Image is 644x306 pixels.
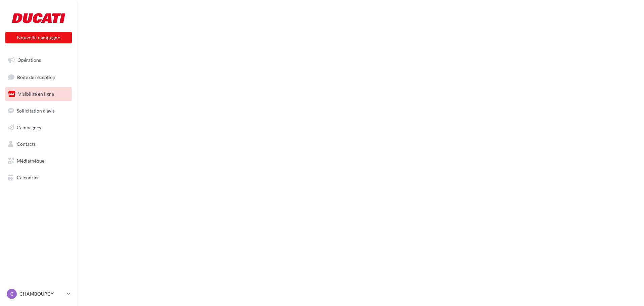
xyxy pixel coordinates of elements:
[17,57,41,63] span: Opérations
[18,91,54,97] span: Visibilité en ligne
[17,108,55,114] span: Sollicitation d'avis
[5,32,72,43] button: Nouvelle campagne
[4,121,73,135] a: Campagnes
[4,171,73,185] a: Calendrier
[4,53,73,67] a: Opérations
[4,87,73,101] a: Visibilité en ligne
[19,291,64,297] p: CHAMBOURCY
[10,291,13,297] span: C
[4,137,73,151] a: Contacts
[4,70,73,84] a: Boîte de réception
[5,288,72,300] a: C CHAMBOURCY
[17,158,44,164] span: Médiathèque
[17,74,55,80] span: Boîte de réception
[4,154,73,168] a: Médiathèque
[4,104,73,118] a: Sollicitation d'avis
[17,175,39,180] span: Calendrier
[17,124,41,130] span: Campagnes
[17,141,36,147] span: Contacts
